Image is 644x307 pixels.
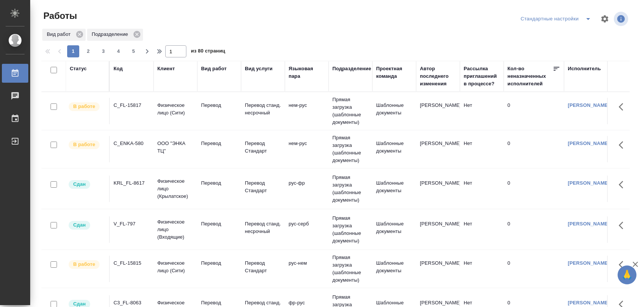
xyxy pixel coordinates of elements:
p: Подразделение [92,31,131,38]
td: рус-фр [285,176,329,202]
div: C3_FL-8063 [114,299,150,307]
p: Перевод станд. несрочный [245,220,281,235]
p: Физическое лицо (Сити) [157,102,194,117]
div: Код [114,65,123,73]
span: Настроить таблицу [596,10,614,28]
div: Проектная команда [376,65,412,80]
div: Менеджер проверил работу исполнителя, передает ее на следующий этап [68,220,105,230]
a: [PERSON_NAME] [568,221,610,227]
td: 0 [504,176,564,202]
p: Физическое лицо (Входящие) [157,218,194,241]
button: 5 [128,45,140,57]
span: из 80 страниц [191,46,225,57]
td: Прямая загрузка (шаблонные документы) [329,211,372,248]
td: нем-рус [285,136,329,162]
td: Нет [460,256,504,282]
p: Физическое лицо (Сити) [157,259,194,275]
button: Здесь прячутся важные кнопки [614,136,632,154]
td: Шаблонные документы [372,98,416,124]
div: C_ENKA-580 [114,140,150,147]
p: В работе [73,103,95,110]
div: Исполнитель выполняет работу [68,102,105,112]
button: 2 [82,45,94,57]
span: 4 [112,48,124,55]
p: Перевод Стандарт [245,140,281,155]
p: Вид работ [47,31,73,38]
div: KRL_FL-8617 [114,179,150,187]
td: [PERSON_NAME] [416,136,460,162]
div: Исполнитель выполняет работу [68,259,105,270]
p: Перевод [201,299,237,307]
td: [PERSON_NAME] [416,256,460,282]
a: [PERSON_NAME] [568,260,610,266]
button: Здесь прячутся важные кнопки [614,176,632,194]
td: Нет [460,98,504,124]
td: Прямая загрузка (шаблонные документы) [329,92,372,130]
span: Посмотреть информацию [614,12,630,26]
div: Клиент [157,65,175,73]
button: 3 [97,45,109,57]
a: [PERSON_NAME] [568,180,610,186]
td: Шаблонные документы [372,136,416,162]
a: [PERSON_NAME] [568,300,610,305]
p: Перевод [201,259,237,267]
div: C_FL-15815 [114,259,150,267]
td: Прямая загрузка (шаблонные документы) [329,130,372,168]
td: [PERSON_NAME] [416,176,460,202]
div: Рассылка приглашений в процессе? [464,65,500,88]
td: Прямая загрузка (шаблонные документы) [329,170,372,208]
a: [PERSON_NAME] [568,102,610,108]
p: Перевод [201,140,237,147]
div: Подразделение [332,65,371,73]
div: Исполнитель [568,65,601,73]
span: 3 [97,48,109,55]
span: 🙏 [621,267,633,283]
p: Перевод [201,220,237,228]
p: Перевод Стандарт [245,179,281,194]
p: Перевод [201,102,237,109]
div: split button [519,13,596,25]
p: Сдан [73,221,86,229]
div: Исполнитель выполняет работу [68,140,105,150]
td: рус-нем [285,256,329,282]
p: Перевод станд. несрочный [245,102,281,117]
p: Перевод [201,179,237,187]
td: 0 [504,256,564,282]
div: Статус [70,65,87,73]
button: 🙏 [618,265,636,284]
p: Физическое лицо (Крылатское) [157,177,194,200]
td: 0 [504,216,564,243]
span: 5 [128,48,140,55]
td: Шаблонные документы [372,176,416,202]
span: Работы [41,10,77,22]
td: Шаблонные документы [372,256,416,282]
td: Нет [460,136,504,162]
button: Здесь прячутся важные кнопки [614,256,632,274]
span: 2 [82,48,94,55]
td: [PERSON_NAME] [416,216,460,243]
div: Кол-во неназначенных исполнителей [507,65,553,88]
button: 4 [112,45,124,57]
p: Перевод Стандарт [245,259,281,275]
div: C_FL-15817 [114,102,150,109]
div: Подразделение [87,29,143,41]
td: Нет [460,216,504,243]
td: рус-серб [285,216,329,243]
div: Языковая пара [289,65,325,80]
td: 0 [504,136,564,162]
td: 0 [504,98,564,124]
div: Вид услуги [245,65,273,73]
p: Сдан [73,180,86,188]
td: Шаблонные документы [372,216,416,243]
button: Здесь прячутся важные кнопки [614,98,632,116]
a: [PERSON_NAME] [568,140,610,146]
div: Менеджер проверил работу исполнителя, передает ее на следующий этап [68,179,105,190]
div: Автор последнего изменения [420,65,456,88]
td: Нет [460,176,504,202]
div: V_FL-797 [114,220,150,228]
td: нем-рус [285,98,329,124]
div: Вид работ [201,65,227,73]
td: Прямая загрузка (шаблонные документы) [329,250,372,288]
p: В работе [73,141,95,148]
button: Здесь прячутся важные кнопки [614,216,632,234]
